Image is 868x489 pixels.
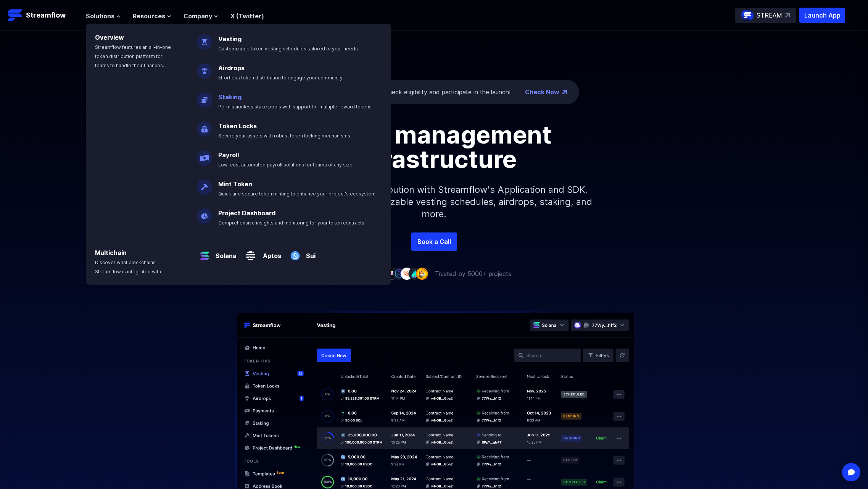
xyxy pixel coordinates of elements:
[562,90,567,94] img: top-right-arrow.png
[133,11,171,21] button: Resources
[133,11,165,21] span: Resources
[741,9,754,21] img: streamflow-logo-circle.png
[197,57,212,79] img: Airdrops
[8,8,23,23] img: Streamflow Logo
[218,93,242,101] a: Staking
[218,209,275,217] a: Project Dashboard
[218,220,364,226] span: Comprehensive insights and monitoring for your token contracts
[86,11,121,21] button: Solutions
[197,144,212,166] img: Payroll
[218,122,257,130] a: Token Locks
[197,86,212,108] img: Staking
[218,75,343,81] span: Effortless token distribution to engage your community
[435,269,511,278] p: Trusted by 5000+ projects
[785,13,790,18] img: top-right-arrow.svg
[303,245,316,260] a: Sui
[735,8,796,23] a: STREAM
[218,64,245,72] a: Airdrops
[184,11,212,21] span: Company
[393,268,405,279] img: company-6
[230,12,264,20] a: X (Twitter)
[416,268,428,279] img: company-9
[213,245,237,260] a: Solana
[218,191,375,197] span: Quick and secure token minting to enhance your project's ecosystem
[95,260,161,274] span: Discover what blockchains Streamflow is integrated with
[197,28,212,50] img: Vesting
[218,133,350,139] span: Secure your assets with robust token locking mechanisms
[757,11,782,20] p: STREAM
[197,115,212,137] img: Token Locks
[287,242,303,263] img: Sui
[197,202,212,224] img: Project Dashboard
[385,268,398,279] img: company-5
[525,87,559,97] a: Check Now
[270,171,598,232] p: Simplify your token distribution with Streamflow's Application and SDK, offering access to custom...
[86,11,114,21] span: Solutions
[218,104,372,110] span: Permissionless stake pools with support for multiple reward tokens
[95,34,124,41] a: Overview
[218,35,242,43] a: Vesting
[243,242,258,263] img: Aptos
[842,463,860,481] div: Open Intercom Messenger
[218,162,353,168] span: Low-cost automated payroll solutions for teams of any size
[26,10,66,21] p: Streamflow
[95,44,171,68] span: Streamflow features an all-in-one token distribution platform for teams to handle their finances.
[401,268,413,279] img: company-7
[258,245,281,260] a: Aptos
[218,180,252,188] a: Mint Token
[95,249,127,257] a: Multichain
[408,268,420,279] img: company-8
[799,8,845,23] button: Launch App
[8,8,78,23] a: Streamflow
[197,242,213,263] img: Solana
[262,123,606,171] h1: Token management infrastructure
[197,173,212,195] img: Mint Token
[218,46,358,52] span: Customizable token vesting schedules tailored to your needs
[317,87,510,97] div: Check eligibility and participate in the launch!
[411,232,457,251] a: Book a Call
[218,151,239,159] a: Payroll
[184,11,218,21] button: Company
